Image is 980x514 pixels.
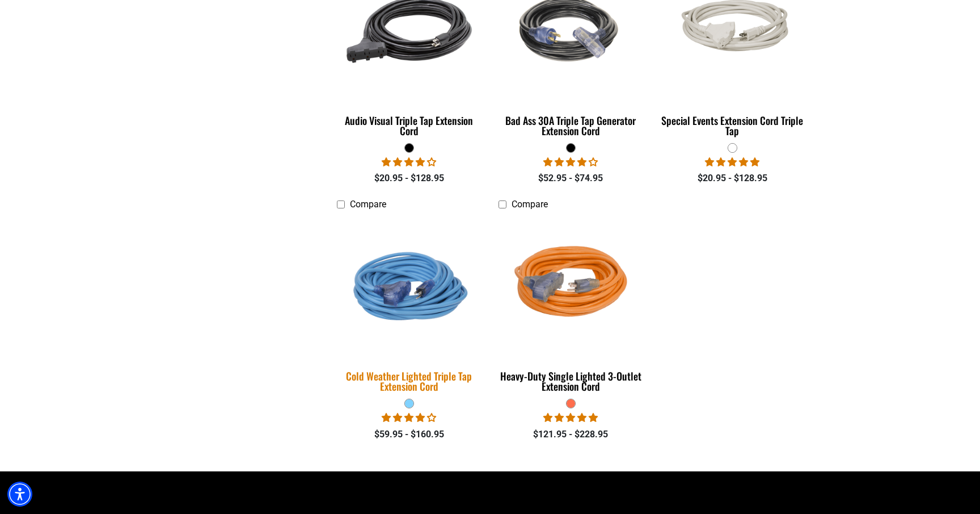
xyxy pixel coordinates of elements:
span: 4.00 stars [543,157,598,168]
div: Special Events Extension Cord Triple Tap [660,115,805,136]
div: Cold Weather Lighted Triple Tap Extension Cord [337,371,481,391]
span: Compare [512,199,548,210]
div: Heavy-Duty Single Lighted 3-Outlet Extension Cord [499,371,643,391]
a: Light Blue Cold Weather Lighted Triple Tap Extension Cord [337,215,481,398]
span: Compare [350,199,386,210]
span: 4.18 stars [382,412,436,423]
span: 5.00 stars [705,157,759,168]
div: $20.95 - $128.95 [660,172,805,185]
img: Light Blue [330,214,489,359]
div: $20.95 - $128.95 [337,172,481,185]
a: orange Heavy-Duty Single Lighted 3-Outlet Extension Cord [499,215,643,398]
img: orange [499,221,642,352]
div: Audio Visual Triple Tap Extension Cord [337,115,481,136]
span: 3.75 stars [382,157,436,168]
div: $52.95 - $74.95 [499,172,643,185]
span: 5.00 stars [543,412,598,423]
div: Accessibility Menu [7,482,32,507]
div: $121.95 - $228.95 [499,428,643,441]
div: $59.95 - $160.95 [337,428,481,441]
div: Bad Ass 30A Triple Tap Generator Extension Cord [499,115,643,136]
